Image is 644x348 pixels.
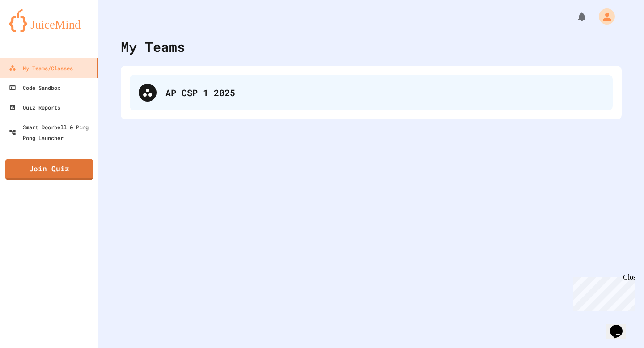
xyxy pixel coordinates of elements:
[9,63,73,73] div: My Teams/Classes
[606,312,635,339] iframe: chat widget
[121,37,185,57] div: My Teams
[570,273,635,311] iframe: chat widget
[9,102,60,113] div: Quiz Reports
[130,75,613,110] div: AP CSP 1 2025
[4,4,62,57] div: Chat with us now!Close
[165,86,604,99] div: AP CSP 1 2025
[9,122,95,143] div: Smart Doorbell & Ping Pong Launcher
[589,6,617,27] div: My Account
[9,82,60,93] div: Code Sandbox
[5,159,93,180] a: Join Quiz
[560,9,589,24] div: My Notifications
[9,9,89,32] img: logo-orange.svg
